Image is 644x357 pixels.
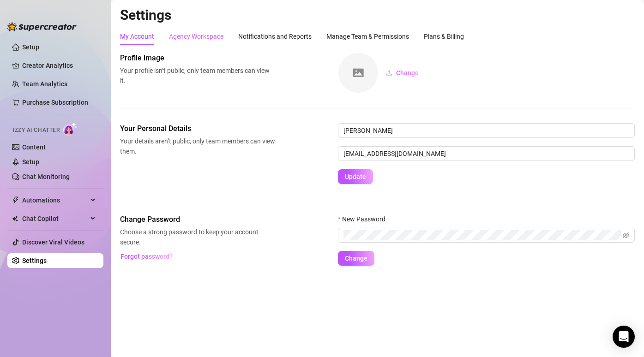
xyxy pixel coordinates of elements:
span: Change [396,69,419,77]
input: New Password [343,230,621,240]
div: Agency Workspace [169,31,223,42]
span: Change [345,255,367,262]
a: Setup [22,43,39,51]
span: Chat Copilot [22,211,88,226]
img: Chat Copilot [12,215,18,222]
span: thunderbolt [12,196,19,204]
span: Choose a strong password to keep your account secure. [120,227,275,247]
span: Update [345,173,366,180]
span: upload [386,70,392,76]
img: logo-BBDzfeDw.svg [7,22,77,31]
span: eye-invisible [623,232,629,238]
img: square-placeholder.png [338,53,378,93]
button: Change [338,251,374,266]
a: Content [22,143,46,151]
span: Automations [22,193,88,208]
img: AI Chatter [63,122,78,136]
a: Discover Viral Videos [22,238,84,246]
a: Creator Analytics [22,58,96,73]
a: Team Analytics [22,80,67,88]
span: Profile image [120,53,275,64]
button: Forgot password? [120,249,173,264]
button: Update [338,169,373,184]
div: Open Intercom Messenger [613,326,635,348]
div: Notifications and Reports [238,31,312,42]
span: Forgot password? [120,253,173,260]
h2: Settings [120,6,635,24]
div: Manage Team & Permissions [326,31,409,42]
span: Izzy AI Chatter [13,126,60,135]
div: Plans & Billing [424,31,464,42]
span: Your Personal Details [120,123,275,134]
input: Enter new email [338,146,635,161]
span: Change Password [120,214,275,225]
a: Settings [22,257,47,264]
a: Setup [22,158,39,166]
a: Chat Monitoring [22,173,70,180]
span: Your profile isn’t public, only team members can view it. [120,65,275,86]
a: Purchase Subscription [22,95,96,110]
span: Your details aren’t public, only team members can view them. [120,136,275,156]
button: Change [379,65,426,80]
div: My Account [120,31,154,42]
label: New Password [338,214,391,224]
input: Enter name [338,123,635,138]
